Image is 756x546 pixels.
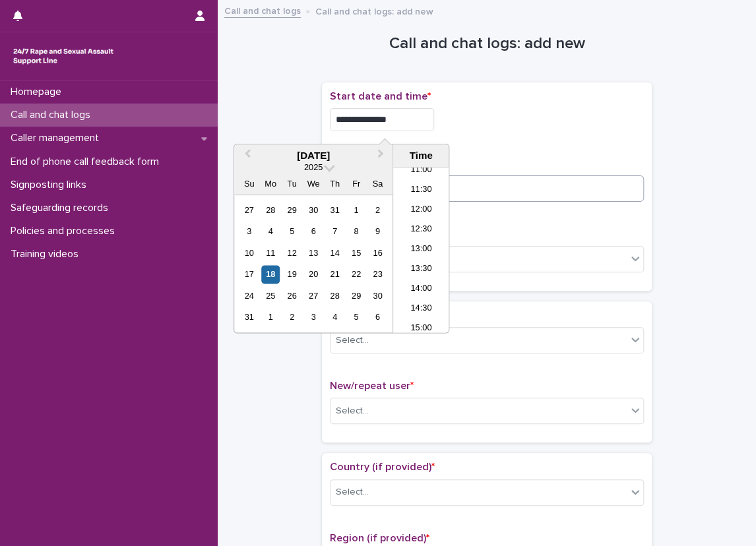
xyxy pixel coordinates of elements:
[236,146,257,167] button: Previous Month
[393,280,449,299] li: 14:00
[304,287,322,305] div: Choose Wednesday, August 27th, 2025
[283,201,301,219] div: Choose Tuesday, July 29th, 2025
[369,309,387,326] div: Choose Saturday, September 6th, 2025
[326,175,344,193] div: Th
[393,220,449,240] li: 12:30
[336,485,369,499] div: Select...
[369,266,387,284] div: Choose Saturday, August 23rd, 2025
[347,287,365,305] div: Choose Friday, August 29th, 2025
[304,309,322,326] div: Choose Wednesday, September 3rd, 2025
[330,91,431,102] span: Start date and time
[262,309,280,326] div: Choose Monday, September 1st, 2025
[393,319,449,339] li: 15:00
[347,244,365,262] div: Choose Friday, August 15th, 2025
[396,150,445,162] div: Time
[262,244,280,262] div: Choose Monday, August 11th, 2025
[304,223,322,241] div: Choose Wednesday, August 6th, 2025
[326,266,344,284] div: Choose Thursday, August 21st, 2025
[283,175,301,193] div: Tu
[5,156,170,168] p: End of phone call feedback form
[262,223,280,241] div: Choose Monday, August 4th, 2025
[369,223,387,241] div: Choose Saturday, August 9th, 2025
[234,150,393,162] div: [DATE]
[322,34,652,53] h1: Call and chat logs: add new
[393,161,449,181] li: 11:00
[369,175,387,193] div: Sa
[315,3,433,18] p: Call and chat logs: add new
[304,201,322,219] div: Choose Wednesday, July 30th, 2025
[304,244,322,262] div: Choose Wednesday, August 13th, 2025
[330,462,435,472] span: Country (if provided)
[240,244,258,262] div: Choose Sunday, August 10th, 2025
[240,287,258,305] div: Choose Sunday, August 24th, 2025
[304,266,322,284] div: Choose Wednesday, August 20th, 2025
[326,223,344,241] div: Choose Thursday, August 7th, 2025
[336,334,369,348] div: Select...
[369,201,387,219] div: Choose Saturday, August 2nd, 2025
[369,287,387,305] div: Choose Saturday, August 30th, 2025
[283,309,301,326] div: Choose Tuesday, September 2nd, 2025
[5,86,72,98] p: Homepage
[5,225,125,237] p: Policies and processes
[283,266,301,284] div: Choose Tuesday, August 19th, 2025
[283,287,301,305] div: Choose Tuesday, August 26th, 2025
[393,200,449,220] li: 12:00
[347,201,365,219] div: Choose Friday, August 1st, 2025
[11,43,116,69] img: rhQMoQhaT3yELyF149Cw
[240,266,258,284] div: Choose Sunday, August 17th, 2025
[262,266,280,284] div: Choose Monday, August 18th, 2025
[326,201,344,219] div: Choose Thursday, July 31st, 2025
[393,260,449,280] li: 13:30
[336,404,369,418] div: Select...
[347,266,365,284] div: Choose Friday, August 22nd, 2025
[369,244,387,262] div: Choose Saturday, August 16th, 2025
[240,309,258,326] div: Choose Sunday, August 31st, 2025
[5,109,101,121] p: Call and chat logs
[393,299,449,319] li: 14:30
[5,202,119,214] p: Safeguarding records
[262,287,280,305] div: Choose Monday, August 25th, 2025
[5,132,110,144] p: Caller management
[5,248,89,260] p: Training videos
[283,244,301,262] div: Choose Tuesday, August 12th, 2025
[238,200,388,328] div: month 2025-08
[262,201,280,219] div: Choose Monday, July 28th, 2025
[330,380,414,391] span: New/repeat user
[347,309,365,326] div: Choose Friday, September 5th, 2025
[283,223,301,241] div: Choose Tuesday, August 5th, 2025
[240,175,258,193] div: Su
[326,309,344,326] div: Choose Thursday, September 4th, 2025
[304,175,322,193] div: We
[224,3,301,18] a: Call and chat logs
[347,175,365,193] div: Fr
[5,179,97,191] p: Signposting links
[326,244,344,262] div: Choose Thursday, August 14th, 2025
[347,223,365,241] div: Choose Friday, August 8th, 2025
[326,287,344,305] div: Choose Thursday, August 28th, 2025
[240,201,258,219] div: Choose Sunday, July 27th, 2025
[240,223,258,241] div: Choose Sunday, August 3rd, 2025
[393,181,449,200] li: 11:30
[262,175,280,193] div: Mo
[330,533,429,543] span: Region (if provided)
[304,162,323,172] span: 2025
[371,146,393,167] button: Next Month
[393,240,449,260] li: 13:00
